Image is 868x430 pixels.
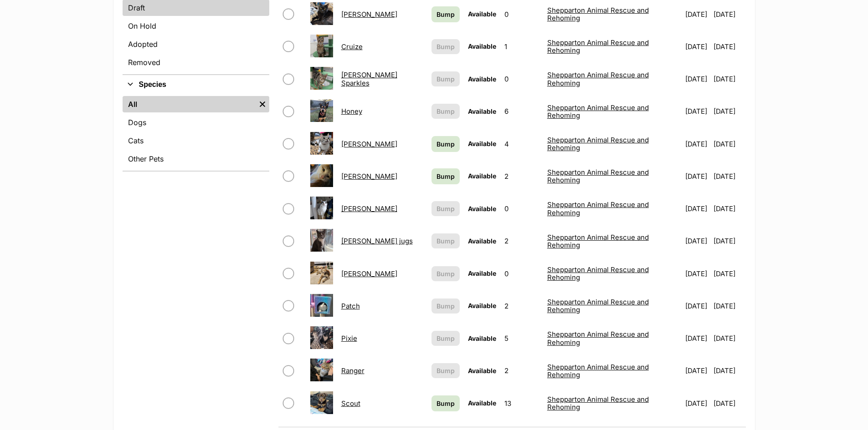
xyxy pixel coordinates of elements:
td: 2 [501,161,543,192]
span: Bump [437,366,455,375]
a: Shepparton Animal Rescue and Rehoming [547,200,649,217]
span: Available [468,237,496,245]
span: Available [468,367,496,374]
a: Dogs [123,114,269,131]
a: [PERSON_NAME] jugs [341,237,413,245]
span: Bump [437,139,455,149]
td: 0 [501,63,543,95]
td: [DATE] [714,96,745,127]
span: Bump [437,399,455,408]
a: Shepparton Animal Rescue and Rehoming [547,298,649,314]
div: Species [123,94,269,171]
span: Bump [437,172,455,181]
td: [DATE] [714,31,745,62]
button: Species [123,79,269,91]
button: Bump [431,104,460,119]
td: 0 [501,258,543,289]
span: Available [468,269,496,277]
button: Bump [431,39,460,54]
td: [DATE] [714,225,745,257]
span: Available [468,399,496,407]
a: Removed [123,54,269,71]
button: Bump [431,331,460,346]
span: Available [468,205,496,212]
a: [PERSON_NAME] Sparkles [341,71,397,87]
span: Bump [437,204,455,213]
a: Other Pets [123,151,269,167]
td: 2 [501,355,543,386]
td: [DATE] [714,161,745,192]
td: [DATE] [682,225,713,257]
span: Available [468,334,496,342]
td: 2 [501,225,543,257]
a: [PERSON_NAME] [341,140,397,148]
a: Shepparton Animal Rescue and Rehoming [547,265,649,282]
a: Bump [431,6,460,22]
a: Bump [431,168,460,184]
a: Shepparton Animal Rescue and Rehoming [547,168,649,184]
a: All [123,96,256,112]
a: Ranger [341,366,365,375]
td: [DATE] [714,258,745,289]
a: Shepparton Animal Rescue and Rehoming [547,71,649,87]
a: [PERSON_NAME] [341,172,397,181]
span: Bump [437,269,455,278]
a: Patch [341,302,360,310]
td: [DATE] [682,96,713,127]
a: Scout [341,399,360,408]
td: 0 [501,193,543,224]
td: [DATE] [682,161,713,192]
a: Shepparton Animal Rescue and Rehoming [547,136,649,152]
td: [DATE] [714,290,745,322]
td: [DATE] [714,128,745,160]
span: Available [468,140,496,147]
a: Honey [341,107,362,116]
a: Shepparton Animal Rescue and Rehoming [547,233,649,249]
td: 5 [501,323,543,354]
td: [DATE] [682,258,713,289]
td: [DATE] [682,290,713,322]
a: On Hold [123,18,269,34]
span: Bump [437,74,455,84]
span: Available [468,42,496,50]
a: Shepparton Animal Rescue and Rehoming [547,103,649,120]
a: Shepparton Animal Rescue and Rehoming [547,395,649,411]
button: Bump [431,233,460,248]
a: Cruize [341,42,363,51]
a: Bump [431,395,460,411]
td: [DATE] [682,31,713,62]
td: [DATE] [682,355,713,386]
a: Shepparton Animal Rescue and Rehoming [547,38,649,55]
span: Available [468,107,496,115]
td: [DATE] [714,388,745,419]
button: Bump [431,363,460,378]
td: 6 [501,96,543,127]
a: Shepparton Animal Rescue and Rehoming [547,330,649,346]
a: Remove filter [256,96,269,112]
a: [PERSON_NAME] [341,269,397,278]
a: [PERSON_NAME] [341,10,397,19]
td: [DATE] [714,193,745,224]
span: Available [468,75,496,83]
a: Cats [123,132,269,149]
span: Bump [437,334,455,343]
td: [DATE] [682,128,713,160]
button: Bump [431,266,460,281]
span: Available [468,172,496,180]
td: [DATE] [682,63,713,95]
a: [PERSON_NAME] [341,204,397,213]
td: 4 [501,128,543,160]
span: Bump [437,10,455,19]
td: 13 [501,388,543,419]
td: [DATE] [682,388,713,419]
span: Bump [437,236,455,246]
a: Bump [431,136,460,152]
span: Bump [437,301,455,311]
td: 1 [501,31,543,62]
a: Adopted [123,36,269,52]
td: [DATE] [714,63,745,95]
span: Bump [437,42,455,51]
td: [DATE] [714,355,745,386]
td: [DATE] [682,193,713,224]
span: Available [468,302,496,309]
